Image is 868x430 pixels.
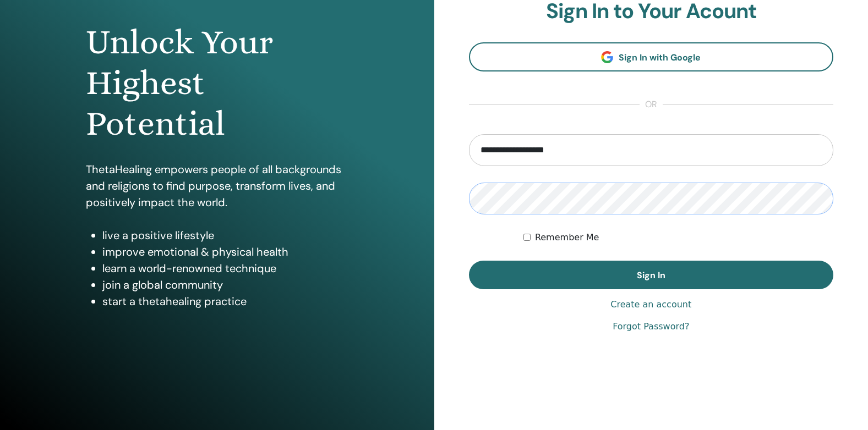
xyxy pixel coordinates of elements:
li: live a positive lifestyle [102,227,348,244]
span: Sign In with Google [619,52,701,63]
li: learn a world-renowned technique [102,260,348,277]
p: ThetaHealing empowers people of all backgrounds and religions to find purpose, transform lives, a... [86,161,348,211]
li: join a global community [102,277,348,293]
h1: Unlock Your Highest Potential [86,22,348,145]
li: improve emotional & physical health [102,244,348,260]
a: Sign In with Google [469,42,834,71]
button: Sign In [469,261,834,289]
label: Remember Me [535,231,599,244]
a: Forgot Password? [613,320,689,333]
li: start a thetahealing practice [102,293,348,310]
div: Keep me authenticated indefinitely or until I manually logout [523,231,833,244]
a: Create an account [610,298,691,311]
span: Sign In [637,269,665,281]
span: or [640,98,663,111]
